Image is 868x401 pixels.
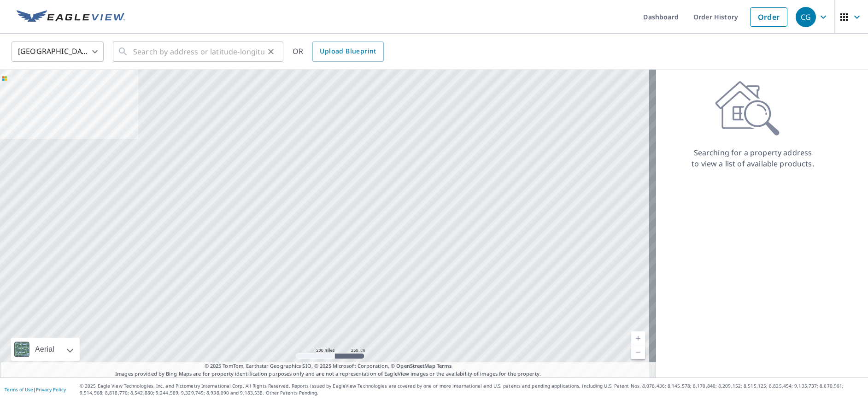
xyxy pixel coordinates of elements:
a: OpenStreetMap [396,362,435,369]
img: EV Logo [17,10,125,24]
a: Privacy Policy [36,386,66,393]
input: Search by address or latitude-longitude [133,39,264,65]
a: Current Level 5, Zoom In [631,331,645,345]
a: Upload Blueprint [312,41,383,62]
button: Clear [264,45,277,58]
div: Aerial [32,338,57,361]
p: © 2025 Eagle View Technologies, Inc. and Pictometry International Corp. All Rights Reserved. Repo... [80,383,863,396]
div: OR [293,41,384,62]
a: Terms of Use [5,386,33,393]
a: Current Level 5, Zoom Out [631,345,645,359]
a: Terms [437,362,452,369]
div: [GEOGRAPHIC_DATA] [12,39,104,65]
div: Aerial [11,338,80,361]
span: © 2025 TomTom, Earthstar Geographics SIO, © 2025 Microsoft Corporation, © [205,362,452,370]
span: Upload Blueprint [320,46,376,57]
div: CG [796,7,816,27]
a: Order [750,7,787,27]
p: | [5,387,66,392]
p: Searching for a property address to view a list of available products. [691,147,815,169]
